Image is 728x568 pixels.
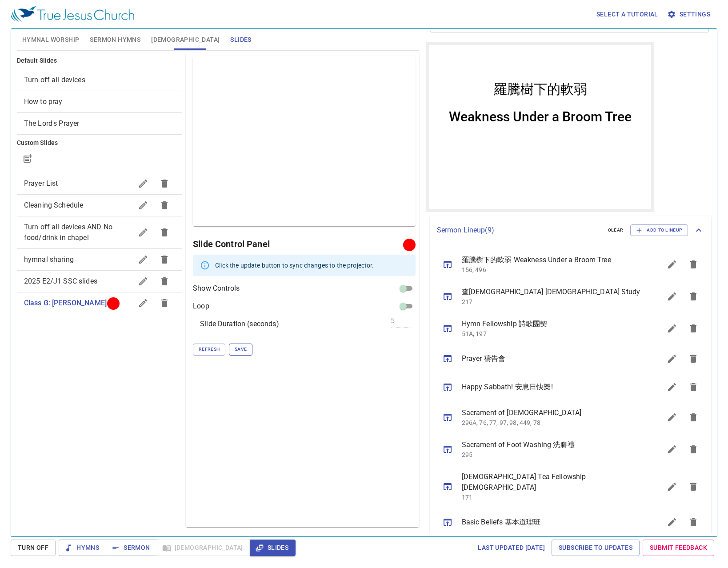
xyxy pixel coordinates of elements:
div: Turn off all devices [17,69,182,91]
span: Select a tutorial [596,9,658,20]
div: Prayer List [17,173,182,194]
span: Cleaning Schedule [24,201,84,209]
span: Prayer List [24,179,58,188]
div: Sermon Lineup(9)clearAdd to Lineup [430,216,712,245]
ul: sermon lineup list [430,245,712,540]
div: Click the update button to sync changes to the projector. [215,257,374,273]
span: Hymns [66,542,99,553]
span: Sacrament of Foot Washing 洗腳禮 [462,440,640,450]
p: Show Controls [193,283,240,294]
button: Select a tutorial [593,6,662,23]
span: Slides [230,34,251,45]
span: Prayer 禱告會 [462,353,640,364]
button: clear [603,225,629,236]
button: Hymns [59,540,106,556]
span: Sermon [113,542,150,553]
p: Slide Duration (seconds) [200,319,279,329]
span: Hymnal Worship [22,34,80,45]
span: Slides [257,542,288,553]
p: Sermon Lineup ( 9 ) [437,225,601,236]
span: Last updated [DATE] [478,542,545,553]
button: Slides [250,540,296,556]
span: Subscribe to Updates [559,542,632,553]
span: Happy Sabbath! 安息日快樂! [462,382,640,392]
span: clear [608,226,624,234]
span: [object Object] [24,76,85,84]
button: Settings [665,6,714,23]
button: Add to Lineup [630,224,688,236]
div: How to pray [17,91,182,112]
span: 2025 E2/J1 SSC slides [24,277,97,285]
button: Save [229,344,252,355]
p: Loop [193,301,209,312]
span: 查[DEMOGRAPHIC_DATA] [DEMOGRAPHIC_DATA] Study [462,287,640,297]
p: 217 [462,297,640,306]
span: Class G: Elijah [24,299,107,307]
span: Turn off all devices AND No food/drink in chapel [24,223,112,242]
h6: Custom Slides [17,138,182,148]
button: Turn Off [11,540,56,556]
span: hymnal sharing [24,255,74,264]
p: 296A, 76, 77, 97, 98, 449, 78 [462,418,640,427]
h6: Slide Control Panel [193,237,406,251]
p: 295 [462,450,640,459]
span: Sacrament of [DEMOGRAPHIC_DATA] [462,408,640,418]
button: Refresh [193,344,225,355]
iframe: from-child [426,42,654,212]
h6: Default Slides [17,56,182,66]
span: Turn Off [18,542,48,553]
img: True Jesus Church [11,6,134,22]
span: Hymn Fellowship 詩歌團契 [462,319,640,329]
span: [DEMOGRAPHIC_DATA] Tea Fellowship [DEMOGRAPHIC_DATA] [462,472,640,493]
span: 羅騰樹下的軟弱 Weakness Under a Broom Tree [462,255,640,265]
span: Refresh [199,345,220,353]
span: Basic Beliefs 基本道理班 [462,517,640,528]
div: hymnal sharing [17,249,182,270]
span: Save [235,345,247,353]
span: Settings [669,9,710,20]
a: Last updated [DATE] [474,540,548,556]
a: Subscribe to Updates [552,540,640,556]
span: [DEMOGRAPHIC_DATA] [151,34,220,45]
div: Turn off all devices AND No food/drink in chapel [17,216,182,248]
span: [object Object] [24,97,63,106]
span: Submit Feedback [650,542,707,553]
span: Add to Lineup [636,226,682,234]
a: Submit Feedback [643,540,714,556]
div: Class G: [PERSON_NAME] [17,292,182,314]
span: Sermon Hymns [90,34,140,45]
p: 171 [462,493,640,502]
p: 51A, 197 [462,329,640,338]
span: [object Object] [24,119,80,128]
p: 156, 496 [462,265,640,274]
div: 2025 E2/J1 SSC slides [17,271,182,292]
div: The Lord's Prayer [17,113,182,134]
div: Cleaning Schedule [17,195,182,216]
button: Sermon [106,540,157,556]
